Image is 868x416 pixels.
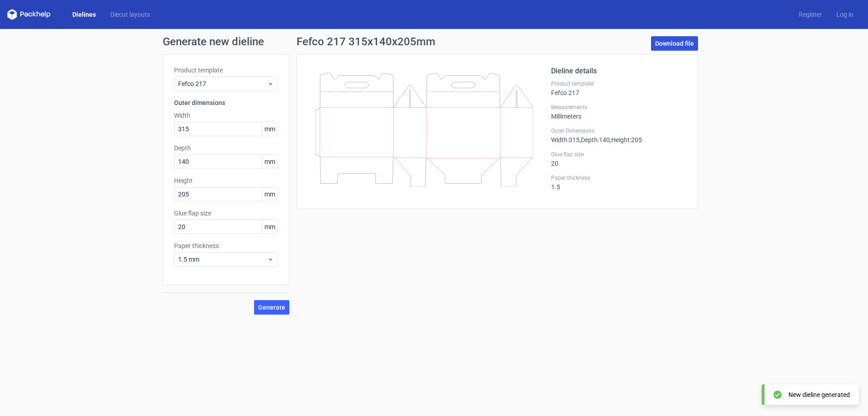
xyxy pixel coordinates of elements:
a: Register [792,10,829,19]
a: Log in [829,10,861,19]
a: Download file [651,36,698,51]
div: 20 [551,151,687,167]
button: Generate [254,300,289,315]
a: Dielines [65,10,103,19]
label: Glue flap size [551,151,687,158]
span: , Depth : 140 [580,136,610,143]
label: Glue flap size [174,209,278,218]
label: Product template [551,80,687,87]
label: Paper thickness [174,241,278,250]
span: mm [262,220,278,234]
h1: Fefco 217 315x140x205mm [297,36,435,47]
label: Product template [174,66,278,75]
label: Outer Dimensions [551,127,687,134]
span: Generate [258,304,285,311]
label: Paper thickness [551,174,687,182]
span: mm [262,122,278,136]
a: Diecut layouts [103,10,157,19]
label: Height [174,176,278,185]
h3: Outer dimensions [174,98,278,107]
h2: Dieline details [551,66,687,77]
label: Measurements [551,104,687,111]
h1: Generate new dieline [163,36,705,47]
span: 1.5 mm [178,255,267,264]
span: mm [262,187,278,201]
label: Width [174,111,278,120]
span: , Height : 205 [610,136,642,143]
span: Fefco 217 [178,79,267,88]
div: Millimeters [551,104,687,120]
span: mm [262,155,278,168]
div: New dieline generated [788,390,850,399]
span: Width : 315 [551,136,580,143]
div: Fefco 217 [551,80,687,96]
div: 1.5 [551,174,687,191]
label: Depth [174,143,278,153]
